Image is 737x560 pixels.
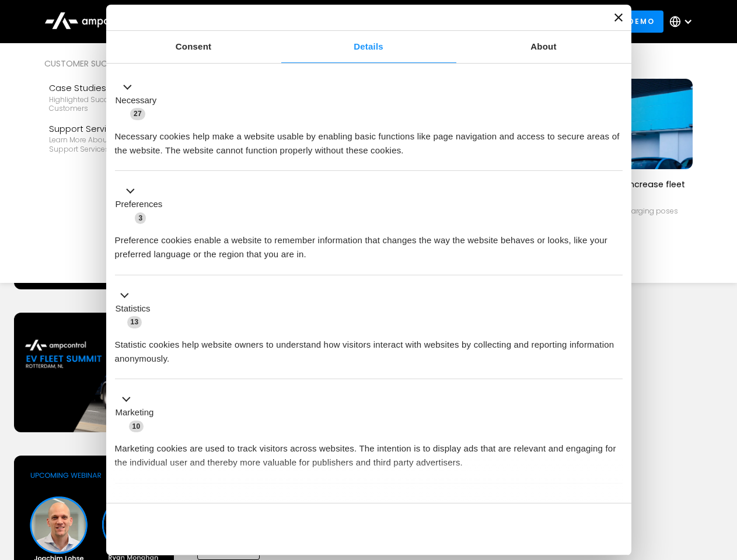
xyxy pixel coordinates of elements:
[44,57,189,70] div: Customer success
[129,421,144,432] span: 10
[127,316,142,328] span: 13
[281,31,456,63] a: Details
[116,406,154,419] label: Marketing
[106,31,281,63] a: Consent
[115,496,211,511] button: Unclassified (2)
[49,82,184,94] div: Case Studies
[116,198,163,211] label: Preferences
[115,225,623,261] div: Preference cookies enable a website to remember information that changes the way the website beha...
[455,512,622,546] button: Okay
[49,123,184,135] div: Support Services
[115,433,623,470] div: Marketing cookies are used to track visitors across websites. The intention is to display ads tha...
[130,108,145,120] span: 27
[116,302,151,316] label: Statistics
[135,212,146,224] span: 3
[49,135,184,153] div: Learn more about Ampcontrol’s support services
[456,31,631,63] a: About
[115,329,623,366] div: Statistic cookies help website owners to understand how visitors interact with websites by collec...
[44,118,189,159] a: Support ServicesLearn more about Ampcontrol’s support services
[115,121,623,157] div: Necessary cookies help make a website usable by enabling basic functions like page navigation and...
[115,393,161,433] button: Marketing (10)
[115,288,158,329] button: Statistics (13)
[115,184,170,225] button: Preferences (3)
[614,13,623,22] button: Close banner
[44,77,189,118] a: Case StudiesHighlighted success stories From Our Customers
[115,80,164,121] button: Necessary (27)
[193,498,204,510] span: 2
[49,95,184,113] div: Highlighted success stories From Our Customers
[116,94,157,107] label: Necessary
